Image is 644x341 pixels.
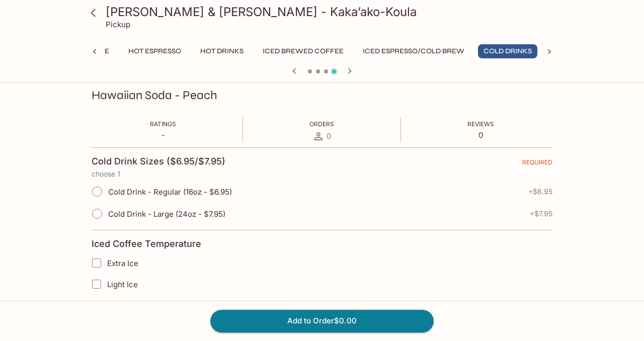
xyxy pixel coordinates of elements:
[478,44,537,58] button: Cold Drinks
[92,88,217,103] h3: Hawaiian Soda - Peach
[123,44,187,58] button: Hot Espresso
[106,20,130,29] p: Pickup
[108,209,225,219] span: Cold Drink - Large (24oz - $7.95)
[92,170,552,178] p: choose 1
[150,120,176,128] span: Ratings
[107,280,138,289] span: Light Ice
[107,259,138,268] span: Extra Ice
[195,44,249,58] button: Hot Drinks
[210,310,434,332] button: Add to Order$0.00
[467,120,494,128] span: Reviews
[327,131,331,141] span: 0
[357,44,470,58] button: Iced Espresso/Cold Brew
[530,210,552,218] span: + $7.95
[257,44,349,58] button: Iced Brewed Coffee
[92,156,225,167] h4: Cold Drink Sizes ($6.95/$7.95)
[106,4,555,20] h3: [PERSON_NAME] & [PERSON_NAME] - Kaka’ako-Koula
[467,130,494,140] p: 0
[528,188,552,196] span: + $6.95
[522,158,552,170] span: REQUIRED
[150,130,176,140] p: -
[108,187,232,197] span: Cold Drink - Regular (16oz - $6.95)
[92,238,201,249] h4: Iced Coffee Temperature
[309,120,334,128] span: Orders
